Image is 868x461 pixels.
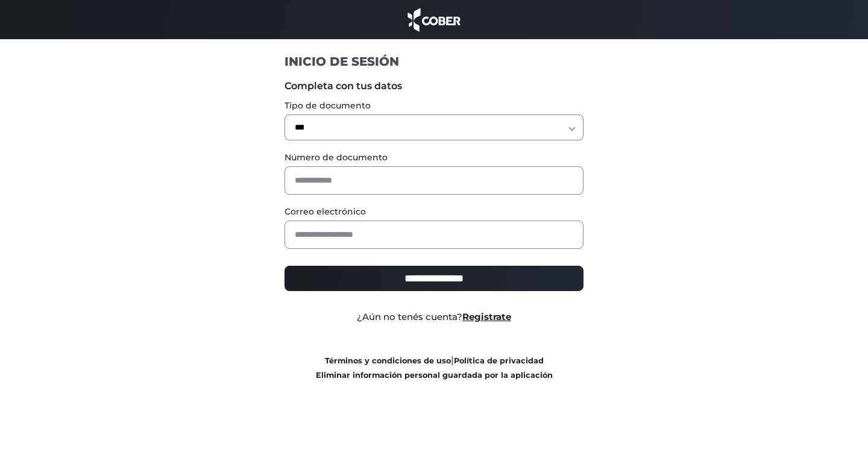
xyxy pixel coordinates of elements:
[285,54,584,69] h1: INICIO DE SESIÓN
[325,356,451,365] a: Términos y condiciones de uso
[454,356,544,365] a: Política de privacidad
[275,310,593,324] div: ¿Aún no tenés cuenta?
[275,353,593,382] div: |
[316,371,553,380] a: Eliminar información personal guardada por la aplicación
[285,79,584,93] label: Completa con tus datos
[285,99,584,112] label: Tipo de documento
[285,205,584,218] label: Correo electrónico
[462,311,511,322] a: Registrate
[404,6,464,33] img: cober_marca.png
[285,151,584,164] label: Número de documento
